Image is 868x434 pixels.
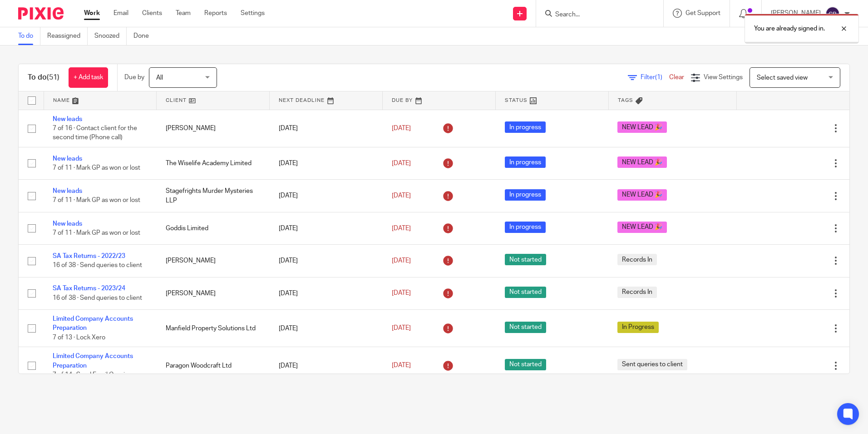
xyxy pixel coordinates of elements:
[754,24,825,33] p: You are already signed in.
[270,310,383,347] td: [DATE]
[641,74,669,81] span: Filter
[28,73,59,82] h1: To do
[704,74,743,81] span: View Settings
[669,74,684,81] a: Clear
[825,6,840,21] img: svg%3E
[53,125,137,141] span: 7 of 16 · Contact client for the second time (Phone call)
[53,116,82,122] a: New leads
[53,316,133,331] a: Limited Company Accounts Preparation
[156,75,163,81] span: All
[53,334,105,341] span: 7 of 13 · Lock Xero
[53,197,140,204] span: 7 of 11 · Mark GP as won or lost
[270,277,383,309] td: [DATE]
[53,165,140,171] span: 7 of 11 · Mark GP as won or lost
[617,287,657,298] span: Records In
[617,222,667,233] span: NEW LEAD 🎉
[505,121,546,133] span: In progress
[113,9,128,18] a: Email
[241,9,265,18] a: Settings
[392,160,411,167] span: [DATE]
[157,245,270,277] td: [PERSON_NAME]
[392,257,411,264] span: [DATE]
[157,277,270,309] td: [PERSON_NAME]
[392,290,411,297] span: [DATE]
[270,347,383,384] td: [DATE]
[270,245,383,277] td: [DATE]
[157,110,270,147] td: [PERSON_NAME]
[157,212,270,244] td: Goddis Limited
[69,67,108,88] a: + Add task
[617,156,667,168] span: NEW LEAD 🎉
[505,359,546,370] span: Not started
[392,325,411,331] span: [DATE]
[505,254,546,265] span: Not started
[618,98,633,103] span: Tags
[47,27,88,45] a: Reassigned
[84,9,100,18] a: Work
[53,253,125,259] a: SA Tax Returns - 2022/23
[392,125,411,131] span: [DATE]
[270,212,383,244] td: [DATE]
[133,27,156,45] a: Done
[53,156,82,162] a: New leads
[655,74,662,81] span: (1)
[505,156,546,168] span: In progress
[53,188,82,194] a: New leads
[270,180,383,212] td: [DATE]
[505,189,546,201] span: In progress
[392,192,411,199] span: [DATE]
[157,310,270,347] td: Manfield Property Solutions Ltd
[157,347,270,384] td: Paragon Woodcraft Ltd
[392,225,411,232] span: [DATE]
[53,353,133,368] a: Limited Company Accounts Preparation
[53,295,142,301] span: 16 of 38 · Send queries to client
[505,222,546,233] span: In progress
[757,75,808,81] span: Select saved view
[505,322,546,333] span: Not started
[617,121,667,133] span: NEW LEAD 🎉
[617,189,667,201] span: NEW LEAD 🎉
[47,74,59,81] span: (51)
[270,110,383,147] td: [DATE]
[94,27,127,45] a: Snoozed
[617,254,657,265] span: Records In
[53,372,132,378] span: 7 of 14 · Send Email Queries
[505,287,546,298] span: Not started
[617,359,687,370] span: Sent queries to client
[176,9,191,18] a: Team
[617,322,659,333] span: In Progress
[157,147,270,179] td: The Wiselife Academy Limited
[270,147,383,179] td: [DATE]
[392,363,411,369] span: [DATE]
[142,9,162,18] a: Clients
[18,7,64,20] img: Pixie
[53,230,140,236] span: 7 of 11 · Mark GP as won or lost
[53,221,82,227] a: New leads
[53,262,142,269] span: 16 of 38 · Send queries to client
[204,9,227,18] a: Reports
[124,73,144,82] p: Due by
[53,285,125,292] a: SA Tax Returns - 2023/24
[18,27,40,45] a: To do
[157,180,270,212] td: Stagefrights Murder Mysteries LLP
